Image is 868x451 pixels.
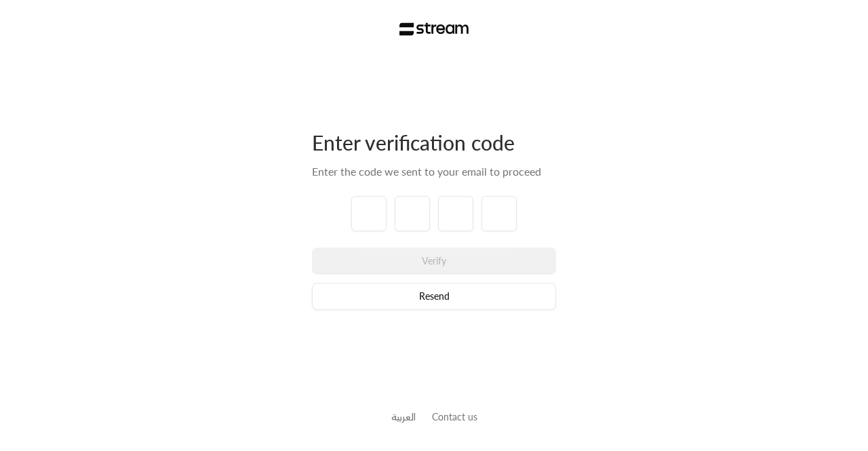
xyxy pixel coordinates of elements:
button: Resend [312,283,556,310]
a: العربية [391,404,416,429]
div: Enter verification code [312,130,556,155]
a: Contact us [432,411,477,423]
img: Stream Logo [399,22,469,36]
div: Enter the code we sent to your email to proceed [312,163,556,180]
button: Contact us [432,410,477,424]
